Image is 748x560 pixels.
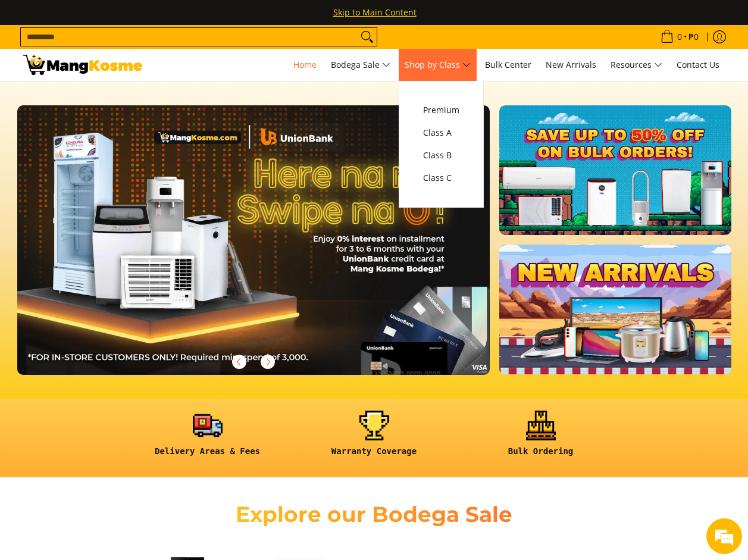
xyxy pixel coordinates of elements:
[417,121,465,144] a: Class A
[417,167,465,189] a: Class C
[652,25,708,49] a: Cart
[677,59,719,70] span: Contact Us
[485,59,531,70] span: Bulk Center
[611,58,662,73] span: Resources
[423,103,459,118] span: Premium
[358,28,377,46] button: Search
[708,25,731,49] a: Log in
[130,411,285,466] a: <h6><strong>Delivery Areas & Fees</strong></h6>
[154,49,725,81] nav: Main Menu
[17,25,731,49] ul: Customer Navigation
[417,144,465,167] a: Class B
[423,148,459,163] span: Class B
[675,33,684,41] span: 0
[417,99,465,121] a: Premium
[479,49,537,81] a: Bulk Center
[325,49,396,81] a: Bodega Sale
[671,49,725,81] a: Contact Us
[226,349,252,375] button: Previous
[423,126,459,140] span: Class A
[546,59,596,70] span: New Arrivals
[687,33,700,41] span: ₱0
[293,59,317,70] span: Home
[287,49,323,81] a: Home
[331,58,390,73] span: Bodega Sale
[423,171,459,186] span: Class C
[399,49,477,81] a: Shop by Class
[23,55,142,75] img: Mang Kosme: Your Home Appliances Warehouse Sale Partner!
[464,411,618,466] a: <h6><strong>Bulk Ordering</strong></h6>
[62,67,200,82] div: Chat with us now
[202,501,547,528] h2: Explore our Bodega Sale
[405,58,471,73] span: Shop by Class
[657,30,702,43] span: •
[6,325,227,367] textarea: Type your message and hit 'Enter'
[195,6,224,35] div: Minimize live chat window
[255,349,281,375] button: Next
[297,411,452,466] a: <h6><strong>Warranty Coverage</strong></h6>
[540,49,602,81] a: New Arrivals
[605,49,668,81] a: Resources
[69,150,164,270] span: We're online!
